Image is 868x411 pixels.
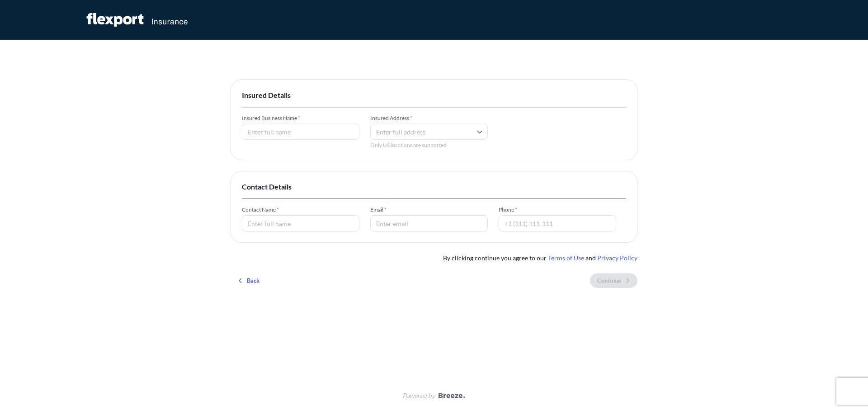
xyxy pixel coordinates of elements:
span: Insured Details [242,91,626,100]
span: Contact Name [242,206,359,213]
span: Only US locations are supported [370,142,488,149]
span: Email [370,206,488,213]
input: Enter full name [242,124,359,140]
span: Contact Details [242,182,626,191]
p: Continue [597,276,621,285]
span: Insured Address [370,115,488,122]
input: Enter full name [242,215,359,231]
span: Phone [499,206,616,213]
span: Powered by [402,391,435,400]
p: Back [247,276,259,285]
span: Insured Business Name [242,115,359,122]
input: Enter full address [370,124,488,140]
input: +1 (111) 111-111 [499,215,616,231]
a: Privacy Policy [597,254,637,262]
button: Continue [590,273,637,288]
a: Terms of Use [548,254,584,262]
button: Back [231,273,267,288]
span: By clicking continue you agree to our and [443,254,637,263]
input: Enter email [370,215,488,231]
